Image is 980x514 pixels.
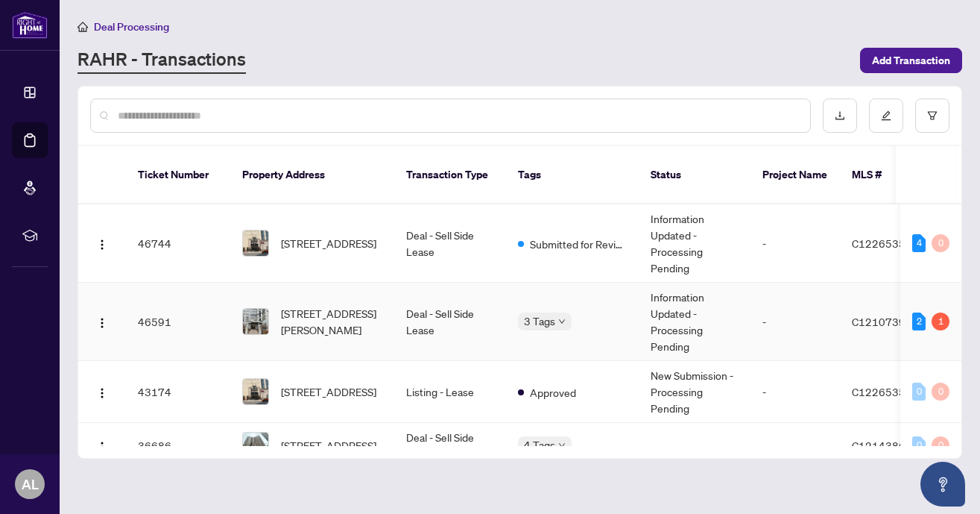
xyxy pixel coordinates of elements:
th: Project Name [750,146,840,204]
div: 1 [932,313,949,330]
span: Deal Processing [94,20,169,34]
span: Submitted for Review [545,353,644,369]
button: Open asap [920,462,965,507]
img: thumbnail-img [243,433,268,458]
div: 0 [932,234,949,252]
td: 36686 [126,423,230,468]
td: Deal - Sell Side Lease [394,204,506,283]
td: New Submission - Processing Pending [639,361,750,423]
span: C12265359 [852,236,912,250]
span: C12265359 [852,385,912,398]
img: Logo [96,387,108,399]
a: RAHR - Transactions [78,47,246,74]
span: edit [881,110,891,121]
button: Logo [90,380,114,404]
td: - [750,361,840,423]
span: [STREET_ADDRESS][PERSON_NAME] [281,305,382,338]
td: Deal - Sell Side Lease [394,283,506,361]
span: C12143868 [852,439,912,452]
button: Logo [90,310,114,333]
img: thumbnail-img [243,309,268,334]
td: 46744 [126,204,230,283]
span: Approved [530,384,576,401]
span: [STREET_ADDRESS] [281,235,376,251]
td: Deal - Sell Side Lease [394,423,506,468]
span: Received Confirmation of Closing [545,304,657,321]
img: logo [12,11,48,39]
th: Tags [506,146,639,204]
span: filter [927,110,938,121]
button: Logo [90,231,114,255]
span: AL [22,474,39,495]
span: Add Transaction [872,48,950,72]
th: Property Address [230,146,394,204]
img: Logo [96,441,108,453]
span: down [558,442,566,449]
th: MLS # [840,146,929,204]
td: - [639,423,750,468]
td: Listing - Lease [394,361,506,423]
button: download [823,98,857,133]
th: Status [639,146,750,204]
img: thumbnail-img [243,231,268,256]
span: Requires Additional Docs [545,329,657,345]
div: 0 [932,436,949,454]
span: home [78,22,88,32]
th: Transaction Type [394,146,506,204]
th: Ticket Number [126,146,230,204]
td: Information Updated - Processing Pending [639,283,750,361]
button: Logo [90,433,114,457]
img: thumbnail-img [243,379,268,404]
td: - [750,283,840,361]
span: C12107390 [852,315,912,328]
div: 0 [932,383,949,401]
td: Information Updated - Processing Pending [639,204,750,283]
span: download [835,110,845,121]
td: - [750,204,840,283]
img: Logo [96,239,108,251]
button: filter [915,98,949,133]
td: 46591 [126,283,230,361]
span: [STREET_ADDRESS] [281,383,376,400]
button: edit [869,98,903,133]
span: [STREET_ADDRESS] [281,437,376,454]
div: 4 [912,234,926,252]
div: 0 [912,383,926,401]
td: - [750,423,840,468]
div: 2 [912,313,926,330]
button: Add Transaction [860,48,962,73]
td: 43174 [126,361,230,423]
span: Submitted for Review [530,236,627,252]
div: 0 [912,436,926,454]
span: 4 Tags [524,436,555,454]
img: Logo [96,317,108,329]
